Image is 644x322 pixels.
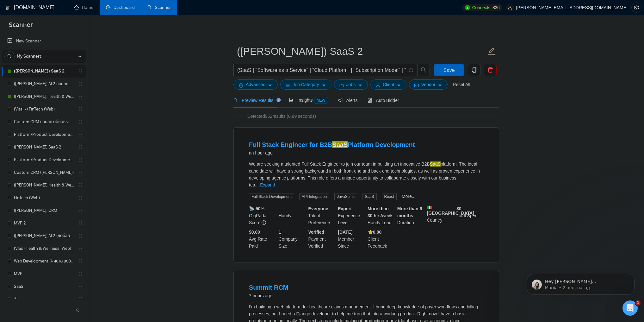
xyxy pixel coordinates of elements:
[492,4,499,11] span: 836
[78,259,83,264] span: holder
[366,229,396,249] div: Client Feedback
[249,284,288,291] a: Summit RCM
[434,64,464,76] button: Save
[289,98,294,102] span: area-chart
[632,5,641,10] span: setting
[279,206,280,211] b: -
[243,113,320,120] span: Detected 952 results (0.89 seconds)
[14,65,74,78] a: ([PERSON_NAME]) SaaS 2
[249,149,415,157] div: an hour ago
[5,3,10,13] img: logo
[106,5,135,10] a: dashboardDashboard
[78,69,83,74] span: holder
[455,205,485,226] div: Total Spent
[78,94,83,99] span: holder
[338,230,352,235] b: [DATE]
[7,35,81,47] a: New Scanner
[362,193,376,200] span: SaaS
[468,64,480,76] button: copy
[308,230,325,235] b: Verified
[14,128,74,141] a: Platform/Product Development (Чисто продкты) (после обновы профилей)
[14,293,74,306] a: AI
[397,206,422,218] b: More than 6 months
[239,83,243,88] span: setting
[277,205,307,226] div: Hourly
[368,230,381,235] b: ⭐️ 0.00
[78,107,83,112] span: holder
[78,284,83,289] span: holder
[426,205,455,226] div: Country
[14,192,74,204] a: FinTech (Web)
[299,193,329,200] span: API Integration
[78,81,83,86] span: holder
[322,83,326,88] span: caret-down
[248,205,277,226] div: GigRadar Score
[14,116,74,128] a: Custom CRM после обновы профилей
[74,5,93,10] a: homeHome
[517,261,644,305] iframe: Intercom notifications сообщение
[14,230,74,242] a: ([PERSON_NAME]) AI 2 (добавить теги, заточить под АИ, сумо в кавер добавить)
[249,206,264,211] b: 📡 50%
[383,81,394,88] span: Client
[4,51,15,61] button: search
[78,271,83,276] span: holder
[289,98,328,103] span: Insights
[418,67,430,73] span: search
[268,83,272,88] span: caret-down
[75,307,82,313] span: double-left
[293,81,319,88] span: Job Category
[14,179,74,192] a: ([PERSON_NAME]) Health & Wellness (Web)
[249,161,484,188] div: We are seeking a talented Full Stack Engineer to join our team in building an innovative B2B plat...
[255,182,259,187] span: ...
[14,166,74,179] a: Custom CRM ([PERSON_NAME])
[366,205,396,226] div: Hourly Load
[370,79,406,90] button: userClientcaret-down
[237,43,486,59] input: Scanner name...
[421,81,435,88] span: Vendor
[358,83,362,88] span: caret-down
[276,97,282,103] div: Tooltip anchor
[427,205,432,210] img: 🇮🇹
[337,229,366,249] div: Member Since
[279,230,281,235] b: 1
[233,98,238,103] span: search
[472,4,491,11] span: Connects:
[14,154,74,166] a: Platform/Product Development (Чисто продкты)
[508,5,512,10] span: user
[286,83,290,88] span: bars
[314,97,328,104] span: NEW
[78,119,83,124] span: holder
[465,5,470,10] img: upwork-logo.png
[14,242,74,255] a: (Vlad) Health & Wellness (Web)
[78,183,83,188] span: holder
[248,229,277,249] div: Avg Rate Paid
[14,90,74,103] a: ([PERSON_NAME]) Health & Wellness (Web) после обновы профиля
[249,193,294,200] span: Full Stack Development
[260,182,275,187] a: Expand
[484,64,497,76] button: delete
[417,64,430,76] button: search
[397,83,401,88] span: caret-down
[430,161,441,167] mark: SaaS
[2,35,86,47] li: New Scanner
[262,220,266,225] span: info-circle
[338,98,358,103] span: Alerts
[409,79,448,90] button: idcardVendorcaret-down
[334,79,368,90] button: folderJobscaret-down
[453,81,470,88] a: Reset All
[14,103,74,116] a: (Vitalik) FinTech (Web)
[78,246,83,251] span: holder
[487,47,496,55] span: edit
[376,83,380,88] span: user
[396,205,426,226] div: Duration
[631,3,641,13] button: setting
[78,132,83,137] span: holder
[334,193,357,200] span: JavaScript
[14,141,74,154] a: ([PERSON_NAME]) SaaS 2
[368,98,372,103] span: robot
[233,79,278,90] button: settingAdvancedcaret-down
[78,145,83,150] span: holder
